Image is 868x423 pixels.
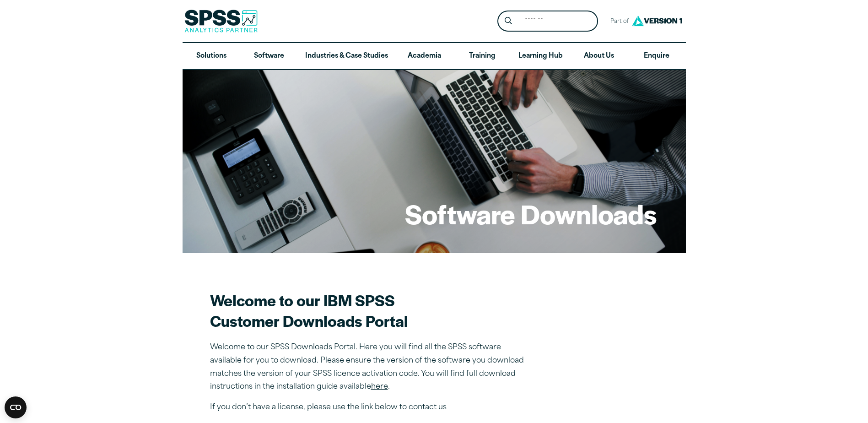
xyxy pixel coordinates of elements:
[184,10,258,33] img: SPSS Analytics Partner
[183,43,686,70] nav: Desktop version of site main menu
[183,43,240,70] a: Solutions
[500,13,517,30] button: Search magnifying glass icon
[405,196,657,232] h1: Software Downloads
[511,43,570,70] a: Learning Hub
[210,341,530,394] p: Welcome to our SPSS Downloads Portal. Here you will find all the SPSS software available for you ...
[453,43,511,70] a: Training
[5,396,27,418] button: Open CMP widget
[210,401,530,414] p: If you don’t have a license, please use the link below to contact us
[505,17,512,25] svg: Search magnifying glass icon
[371,383,388,390] a: here
[628,43,685,70] a: Enquire
[605,15,630,28] span: Part of
[395,43,453,70] a: Academia
[630,12,685,29] img: Version1 Logo
[570,43,628,70] a: About Us
[298,43,395,70] a: Industries & Case Studies
[497,11,598,32] form: Site Header Search Form
[240,43,298,70] a: Software
[210,290,530,331] h2: Welcome to our IBM SPSS Customer Downloads Portal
